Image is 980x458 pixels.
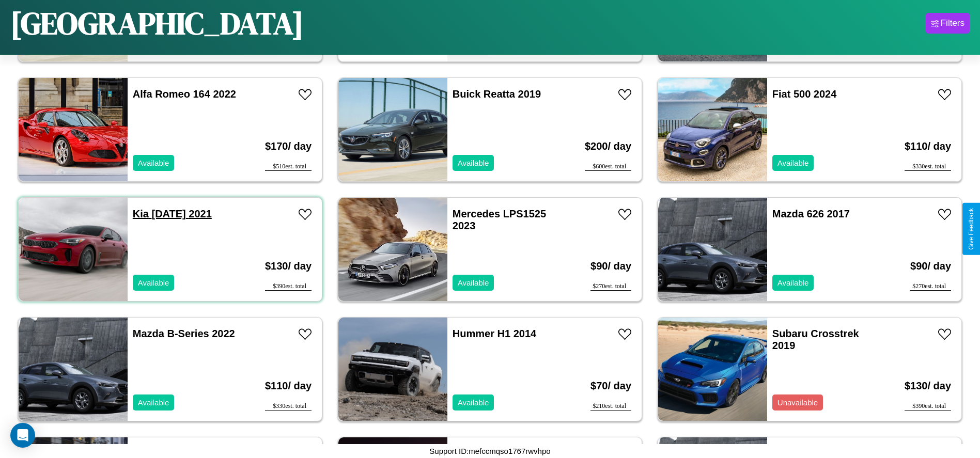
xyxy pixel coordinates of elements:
div: $ 330 est. total [905,163,951,171]
div: $ 210 est. total [590,402,631,410]
div: Filters [941,18,965,28]
h3: $ 110 / day [265,370,312,402]
div: Open Intercom Messenger [10,423,35,448]
h3: $ 130 / day [905,370,951,402]
a: Hummer H1 2014 [453,328,536,339]
p: Available [777,156,809,170]
h3: $ 200 / day [585,130,631,163]
a: Mercedes LPS1525 2023 [453,208,546,231]
a: Mazda B-Series 2022 [133,328,235,339]
button: Filters [926,13,970,34]
h3: $ 90 / day [910,250,951,282]
p: Available [777,276,809,290]
h3: $ 110 / day [905,130,951,163]
a: Buick Reatta 2019 [453,88,541,100]
a: Fiat 500 2024 [772,88,837,100]
p: Available [138,276,169,290]
p: Available [458,276,489,290]
div: $ 270 est. total [590,282,631,291]
div: $ 390 est. total [905,402,951,410]
h3: $ 90 / day [590,250,631,282]
a: Subaru Crosstrek 2019 [772,328,859,351]
h3: $ 170 / day [265,130,312,163]
a: Mazda 626 2017 [772,208,850,219]
div: $ 330 est. total [265,402,312,410]
a: Kia [DATE] 2021 [133,208,212,219]
p: Unavailable [777,396,818,409]
div: $ 600 est. total [585,163,631,171]
div: Give Feedback [968,208,975,250]
div: $ 510 est. total [265,163,312,171]
h1: [GEOGRAPHIC_DATA] [10,2,304,44]
p: Support ID: mefccmqso1767rwvhpo [429,444,550,458]
div: $ 270 est. total [910,282,951,291]
h3: $ 70 / day [590,370,631,402]
div: $ 390 est. total [265,282,312,291]
h3: $ 130 / day [265,250,312,282]
p: Available [458,396,489,409]
p: Available [138,156,169,170]
p: Available [138,396,169,409]
p: Available [458,156,489,170]
a: Alfa Romeo 164 2022 [133,88,236,100]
